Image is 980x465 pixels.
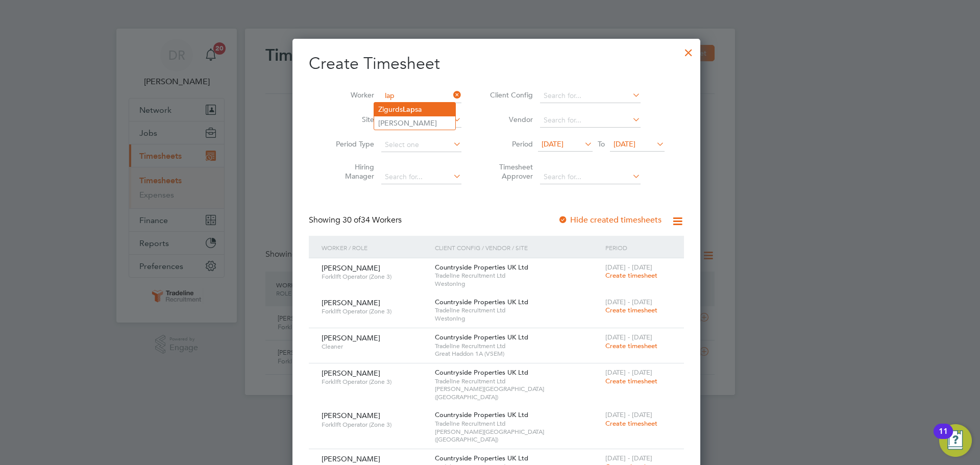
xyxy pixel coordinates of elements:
[374,116,455,130] li: [PERSON_NAME]
[432,236,603,259] div: Client Config / Vendor / Site
[322,378,427,386] span: Forklift Operator (Zone 3)
[435,272,600,280] span: Tradeline Recruitment Ltd
[605,377,657,385] span: Create timesheet
[435,350,600,358] span: Great Haddon 1A (VSEM)
[605,341,657,350] span: Create timesheet
[435,306,600,314] span: Tradeline Recruitment Ltd
[309,215,404,226] div: Showing
[381,170,461,184] input: Search for...
[435,385,600,401] span: [PERSON_NAME][GEOGRAPHIC_DATA] ([GEOGRAPHIC_DATA])
[605,271,657,280] span: Create timesheet
[328,139,374,149] label: Period Type
[322,369,380,378] span: [PERSON_NAME]
[605,419,657,428] span: Create timesheet
[328,162,374,181] label: Hiring Manager
[374,103,455,116] li: Zigurds sa
[435,410,528,419] span: Countryside Properties UK Ltd
[435,314,600,323] span: Westoning
[605,306,657,314] span: Create timesheet
[605,333,652,341] span: [DATE] - [DATE]
[322,421,427,429] span: Forklift Operator (Zone 3)
[605,263,652,272] span: [DATE] - [DATE]
[542,139,563,149] span: [DATE]
[605,298,652,306] span: [DATE] - [DATE]
[605,454,652,462] span: [DATE] - [DATE]
[939,431,948,445] div: 11
[435,428,600,444] span: [PERSON_NAME][GEOGRAPHIC_DATA] ([GEOGRAPHIC_DATA])
[403,105,415,114] b: Lap
[322,342,427,351] span: Cleaner
[381,138,461,152] input: Select one
[328,90,374,100] label: Worker
[605,410,652,419] span: [DATE] - [DATE]
[487,139,533,149] label: Period
[558,215,661,225] label: Hide created timesheets
[435,333,528,341] span: Countryside Properties UK Ltd
[603,236,674,259] div: Period
[605,368,652,377] span: [DATE] - [DATE]
[487,115,533,124] label: Vendor
[342,215,402,225] span: 34 Workers
[435,342,600,350] span: Tradeline Recruitment Ltd
[322,298,380,307] span: [PERSON_NAME]
[435,280,600,288] span: Westoning
[540,89,641,103] input: Search for...
[435,368,528,377] span: Countryside Properties UK Ltd
[595,137,608,151] span: To
[322,333,380,342] span: [PERSON_NAME]
[435,263,528,272] span: Countryside Properties UK Ltd
[939,424,972,457] button: Open Resource Center, 11 new notifications
[319,236,432,259] div: Worker / Role
[435,454,528,462] span: Countryside Properties UK Ltd
[322,273,427,281] span: Forklift Operator (Zone 3)
[309,53,684,75] h2: Create Timesheet
[328,115,374,124] label: Site
[381,89,461,103] input: Search for...
[487,162,533,181] label: Timesheet Approver
[322,263,380,273] span: [PERSON_NAME]
[435,377,600,385] span: Tradeline Recruitment Ltd
[322,411,380,420] span: [PERSON_NAME]
[614,139,635,149] span: [DATE]
[435,298,528,306] span: Countryside Properties UK Ltd
[540,113,641,128] input: Search for...
[540,170,641,184] input: Search for...
[322,307,427,315] span: Forklift Operator (Zone 3)
[435,420,600,428] span: Tradeline Recruitment Ltd
[487,90,533,100] label: Client Config
[342,215,361,225] span: 30 of
[322,454,380,463] span: [PERSON_NAME]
